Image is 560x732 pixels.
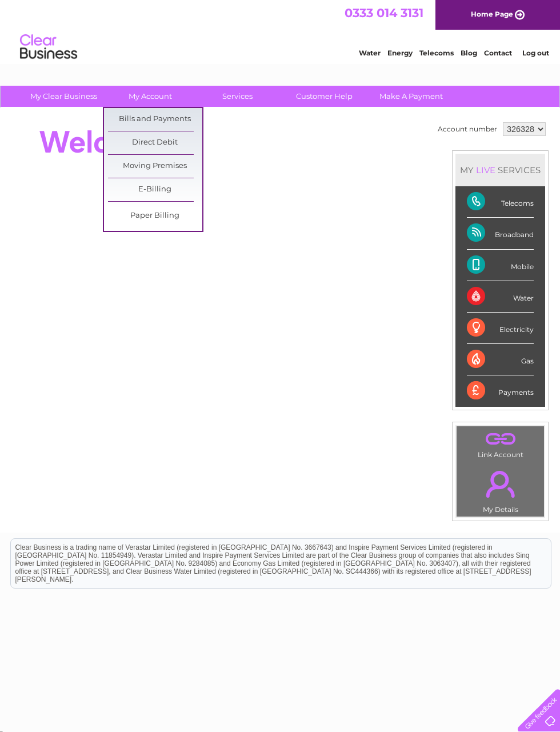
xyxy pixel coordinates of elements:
[19,30,78,65] img: logo.png
[108,155,202,178] a: Moving Premises
[345,6,423,20] a: 0333 014 3131
[456,426,545,462] td: Link Account
[364,86,458,107] a: Make A Payment
[467,218,534,249] div: Broadband
[467,313,534,344] div: Electricity
[387,49,413,57] a: Energy
[474,165,498,175] div: LIVE
[456,461,545,517] td: My Details
[459,464,541,504] a: .
[461,49,477,57] a: Blog
[467,375,534,406] div: Payments
[455,154,545,186] div: MY SERVICES
[419,49,454,57] a: Telecoms
[277,86,371,107] a: Customer Help
[467,186,534,218] div: Telecoms
[108,108,202,131] a: Bills and Payments
[435,119,500,139] td: Account number
[522,49,549,57] a: Log out
[484,49,512,57] a: Contact
[108,131,202,154] a: Direct Debit
[467,344,534,375] div: Gas
[108,205,202,227] a: Paper Billing
[467,250,534,281] div: Mobile
[467,281,534,313] div: Water
[190,86,285,107] a: Services
[103,86,198,107] a: My Account
[17,86,111,107] a: My Clear Business
[359,49,381,57] a: Water
[11,6,551,55] div: Clear Business is a trading name of Verastar Limited (registered in [GEOGRAPHIC_DATA] No. 3667643...
[459,429,541,449] a: .
[108,178,202,201] a: E-Billing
